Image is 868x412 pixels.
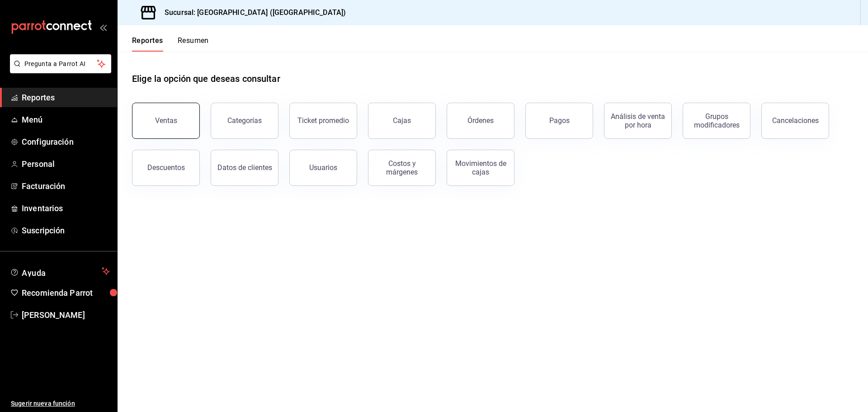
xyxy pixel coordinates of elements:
div: Usuarios [309,163,337,172]
span: [PERSON_NAME] [22,309,110,321]
div: Análisis de venta por hora [610,112,666,129]
div: Movimientos de cajas [453,159,509,176]
div: Descuentos [147,163,185,172]
button: Costos y márgenes [368,150,436,186]
div: Categorías [227,116,262,125]
div: navigation tabs [132,36,209,52]
button: Datos de clientes [211,150,278,186]
div: Ventas [155,116,177,125]
span: Facturación [22,180,110,192]
button: Ticket promedio [289,103,357,139]
button: Usuarios [289,150,357,186]
span: Inventarios [22,202,110,214]
button: Ventas [132,103,200,139]
div: Cajas [393,116,411,125]
span: Personal [22,158,110,170]
span: Sugerir nueva función [11,399,110,408]
button: Movimientos de cajas [447,150,514,186]
h3: Sucursal: [GEOGRAPHIC_DATA] ([GEOGRAPHIC_DATA]) [157,7,346,18]
span: Suscripción [22,224,110,237]
button: Análisis de venta por hora [604,103,672,139]
button: Reportes [132,36,163,52]
span: Configuración [22,136,110,148]
div: Grupos modificadores [689,112,745,129]
button: Órdenes [447,103,514,139]
div: Costos y márgenes [374,159,430,176]
button: open_drawer_menu [99,24,107,31]
div: Órdenes [467,116,494,125]
button: Descuentos [132,150,200,186]
button: Pagos [525,103,593,139]
h1: Elige la opción que deseas consultar [132,72,280,85]
span: Reportes [22,91,110,104]
span: Recomienda Parrot [22,287,110,299]
button: Categorías [211,103,278,139]
button: Grupos modificadores [683,103,750,139]
button: Cajas [368,103,436,139]
span: Menú [22,114,110,126]
div: Ticket promedio [297,116,349,125]
span: Pregunta a Parrot AI [24,59,97,69]
button: Resumen [178,36,209,52]
div: Cancelaciones [772,116,819,125]
div: Datos de clientes [217,163,272,172]
div: Pagos [549,116,570,125]
button: Cancelaciones [761,103,829,139]
a: Pregunta a Parrot AI [6,66,111,75]
button: Pregunta a Parrot AI [10,54,111,73]
span: Ayuda [22,266,98,277]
